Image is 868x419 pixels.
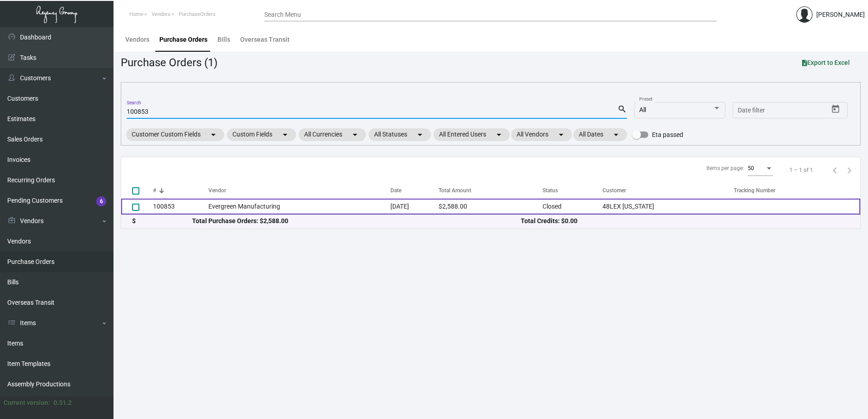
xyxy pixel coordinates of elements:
div: Items per page: [706,164,744,172]
span: Export to Excel [802,59,850,66]
div: Tracking Number [734,186,860,195]
mat-icon: arrow_drop_down [611,129,621,140]
td: 48LEX [US_STATE] [602,199,734,214]
div: 0.51.2 [54,398,72,408]
div: Bills [217,35,230,44]
div: [PERSON_NAME] [816,10,865,19]
span: PurchaseOrders [179,11,216,17]
div: $ [132,216,192,226]
mat-chip: All Entered Users [434,128,510,141]
span: Eta passed [652,129,683,140]
div: Vendor [208,186,226,195]
div: Date [390,186,439,195]
div: 1 – 1 of 1 [789,166,813,174]
mat-chip: All Vendors [511,128,572,141]
div: Customer [602,186,734,195]
mat-chip: All Statuses [369,128,431,141]
button: Next page [842,163,857,177]
mat-icon: arrow_drop_down [208,129,219,140]
button: Previous page [828,163,842,177]
td: Evergreen Manufacturing [208,199,390,214]
div: Vendors [125,35,149,44]
input: End date [774,107,817,114]
div: Purchase Orders [159,35,207,44]
div: # [153,186,208,195]
div: Date [390,186,401,195]
mat-icon: arrow_drop_down [280,129,291,140]
mat-icon: arrow_drop_down [493,129,504,140]
td: Closed [542,199,602,214]
td: $2,588.00 [439,199,542,214]
mat-icon: arrow_drop_down [556,129,567,140]
span: Vendors [152,11,170,17]
div: Vendor [208,186,390,195]
div: Total Amount [439,186,542,195]
td: 100853 [153,199,208,214]
mat-icon: search [617,104,627,115]
mat-chip: All Currencies [299,128,366,141]
div: Status [542,186,558,195]
mat-select: Items per page: [748,166,773,172]
div: Total Purchase Orders: $2,588.00 [192,216,521,226]
div: # [153,186,156,195]
span: Home [129,11,143,17]
span: 50 [748,165,754,171]
div: Tracking Number [734,186,775,195]
div: Customer [602,186,626,195]
button: Export to Excel [795,54,857,71]
td: [DATE] [390,199,439,214]
div: Status [542,186,602,195]
div: Overseas Transit [240,35,290,44]
div: Current version: [4,398,50,408]
mat-chip: Customer Custom Fields [126,128,224,141]
mat-icon: arrow_drop_down [414,129,425,140]
img: admin@bootstrapmaster.com [796,6,813,23]
mat-icon: arrow_drop_down [350,129,360,140]
button: Open calendar [829,102,843,117]
span: All [639,106,646,113]
input: Start date [738,107,766,114]
div: Total Amount [439,186,471,195]
mat-chip: All Dates [573,128,627,141]
div: Total Credits: $0.00 [521,216,849,226]
div: Purchase Orders (1) [121,54,217,71]
mat-chip: Custom Fields [227,128,296,141]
